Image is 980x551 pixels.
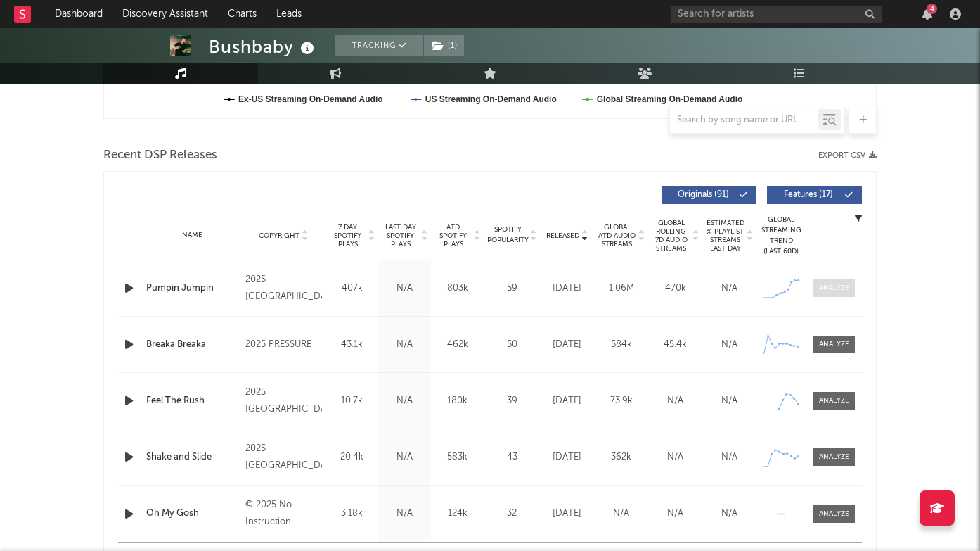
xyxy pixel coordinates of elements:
[543,394,591,408] div: [DATE]
[335,35,423,56] button: Tracking
[670,115,818,126] input: Search by song name or URL
[423,35,465,56] span: ( 1 )
[382,223,419,248] span: Last Day Spotify Plays
[598,281,645,296] div: 1.06M
[329,507,375,521] div: 3.18k
[146,338,238,352] a: Breaka Breaka
[382,450,427,464] div: N/A
[245,336,322,353] div: 2025 PRESSURE
[671,6,882,23] input: Search for artists
[818,151,877,160] button: Export CSV
[598,338,645,352] div: 584k
[209,35,318,58] div: Bushbaby
[706,507,753,521] div: N/A
[382,281,427,296] div: N/A
[245,272,322,305] div: 2025 [GEOGRAPHIC_DATA]
[652,507,699,521] div: N/A
[662,186,756,204] button: Originals(91)
[146,394,238,408] a: Feel The Rush
[238,94,383,104] text: Ex-US Streaming On-Demand Audio
[598,507,645,521] div: N/A
[146,507,238,521] a: Oh My Gosh
[382,394,427,408] div: N/A
[245,441,322,474] div: 2025 [GEOGRAPHIC_DATA]
[706,450,753,464] div: N/A
[434,394,480,408] div: 180k
[546,232,579,240] span: Released
[382,507,427,521] div: N/A
[543,450,591,464] div: [DATE]
[487,507,536,521] div: 32
[434,450,480,464] div: 583k
[598,450,645,464] div: 362k
[598,223,636,248] span: Global ATD Audio Streams
[597,94,743,104] text: Global Streaming On-Demand Audio
[329,223,366,248] span: 7 Day Spotify Plays
[382,338,427,352] div: N/A
[652,394,699,408] div: N/A
[671,191,735,199] span: Originals ( 91 )
[760,215,802,257] div: Global Streaming Trend (Last 60D)
[259,232,299,240] span: Copyright
[543,338,591,352] div: [DATE]
[245,497,322,531] div: © 2025 No Instruction
[103,147,217,164] span: Recent DSP Releases
[487,394,536,408] div: 39
[652,338,699,352] div: 45.4k
[543,507,591,521] div: [DATE]
[922,8,932,20] button: 4
[146,281,238,296] a: Pumpin Jumpin
[329,338,375,352] div: 43.1k
[706,281,753,296] div: N/A
[652,219,690,253] span: Global Rolling 7D Audio Streams
[434,223,472,248] span: ATD Spotify Plays
[706,394,753,408] div: N/A
[706,219,744,253] span: Estimated % Playlist Streams Last Day
[434,281,480,296] div: 803k
[487,281,536,296] div: 59
[329,281,375,296] div: 407k
[487,338,536,352] div: 50
[329,450,375,464] div: 20.4k
[329,394,375,408] div: 10.7k
[543,281,591,296] div: [DATE]
[424,35,464,56] button: (1)
[487,224,529,246] span: Spotify Popularity
[146,230,238,241] div: Name
[706,338,753,352] div: N/A
[652,281,699,296] div: 470k
[598,394,645,408] div: 73.9k
[776,191,841,199] span: Features ( 17 )
[927,4,937,14] div: 4
[434,338,480,352] div: 462k
[425,94,557,104] text: US Streaming On-Demand Audio
[487,450,536,464] div: 43
[434,507,480,521] div: 124k
[146,450,238,464] a: Shake and Slide
[767,186,862,204] button: Features(17)
[245,384,322,418] div: 2025 [GEOGRAPHIC_DATA]
[652,450,699,464] div: N/A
